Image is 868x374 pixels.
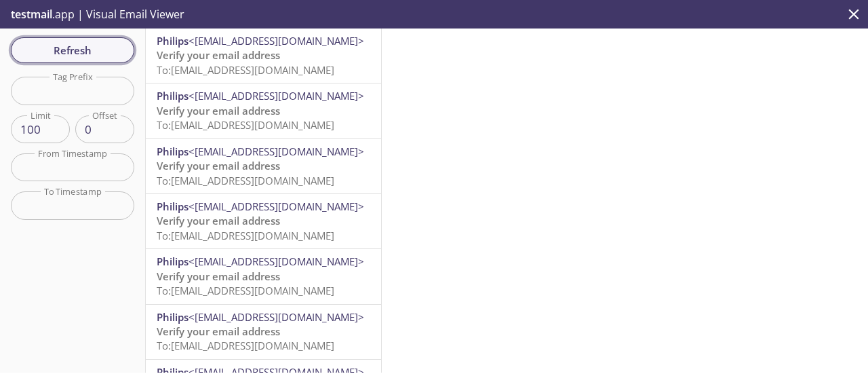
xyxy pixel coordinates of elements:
[157,174,334,187] span: To: [EMAIL_ADDRESS][DOMAIN_NAME]
[157,255,189,268] span: Philips
[157,310,189,324] span: Philips
[189,34,364,48] span: <[EMAIL_ADDRESS][DOMAIN_NAME]>
[146,194,381,248] div: Philips<[EMAIL_ADDRESS][DOMAIN_NAME]>Verify your email addressTo:[EMAIL_ADDRESS][DOMAIN_NAME]
[189,200,364,213] span: <[EMAIL_ADDRESS][DOMAIN_NAME]>
[157,269,280,283] span: Verify your email address
[157,229,334,242] span: To: [EMAIL_ADDRESS][DOMAIN_NAME]
[146,249,381,303] div: Philips<[EMAIL_ADDRESS][DOMAIN_NAME]>Verify your email addressTo:[EMAIL_ADDRESS][DOMAIN_NAME]
[157,104,280,117] span: Verify your email address
[189,145,364,158] span: <[EMAIL_ADDRESS][DOMAIN_NAME]>
[146,83,381,138] div: Philips<[EMAIL_ADDRESS][DOMAIN_NAME]>Verify your email addressTo:[EMAIL_ADDRESS][DOMAIN_NAME]
[146,29,381,83] div: Philips<[EMAIL_ADDRESS][DOMAIN_NAME]>Verify your email addressTo:[EMAIL_ADDRESS][DOMAIN_NAME]
[11,37,134,63] button: Refresh
[189,255,364,268] span: <[EMAIL_ADDRESS][DOMAIN_NAME]>
[22,41,123,59] span: Refresh
[189,89,364,102] span: <[EMAIL_ADDRESS][DOMAIN_NAME]>
[157,284,334,297] span: To: [EMAIL_ADDRESS][DOMAIN_NAME]
[157,339,334,352] span: To: [EMAIL_ADDRESS][DOMAIN_NAME]
[157,159,280,172] span: Verify your email address
[146,305,381,359] div: Philips<[EMAIL_ADDRESS][DOMAIN_NAME]>Verify your email addressTo:[EMAIL_ADDRESS][DOMAIN_NAME]
[157,63,334,77] span: To: [EMAIL_ADDRESS][DOMAIN_NAME]
[189,310,364,324] span: <[EMAIL_ADDRESS][DOMAIN_NAME]>
[146,139,381,193] div: Philips<[EMAIL_ADDRESS][DOMAIN_NAME]>Verify your email addressTo:[EMAIL_ADDRESS][DOMAIN_NAME]
[157,34,189,48] span: Philips
[157,324,280,338] span: Verify your email address
[157,48,280,62] span: Verify your email address
[11,7,52,22] span: testmail
[157,214,280,227] span: Verify your email address
[157,89,189,102] span: Philips
[157,200,189,213] span: Philips
[157,118,334,132] span: To: [EMAIL_ADDRESS][DOMAIN_NAME]
[157,145,189,158] span: Philips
